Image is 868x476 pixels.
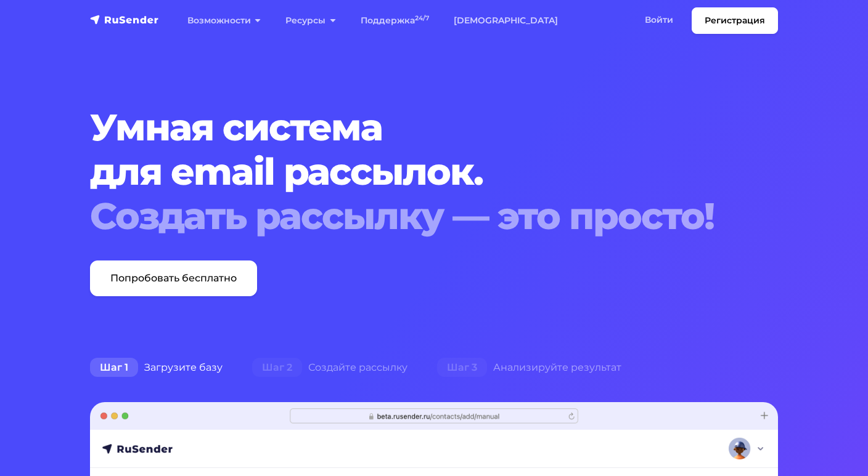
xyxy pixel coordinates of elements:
[90,358,138,377] span: Шаг 1
[90,194,719,238] div: Создать рассылку — это просто!
[90,14,159,26] img: RuSender
[415,14,429,22] sup: 24/7
[237,355,422,380] div: Создайте рассылку
[90,105,719,238] h1: Умная система для email рассылок.
[633,7,686,33] a: Войти
[75,355,237,380] div: Загрузите базу
[692,7,778,34] a: Регистрация
[437,358,487,377] span: Шаг 3
[273,8,348,33] a: Ресурсы
[422,355,636,380] div: Анализируйте результат
[175,8,273,33] a: Возможности
[348,8,441,33] a: Поддержка24/7
[90,260,257,296] a: Попробовать бесплатно
[252,358,302,377] span: Шаг 2
[441,8,570,33] a: [DEMOGRAPHIC_DATA]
